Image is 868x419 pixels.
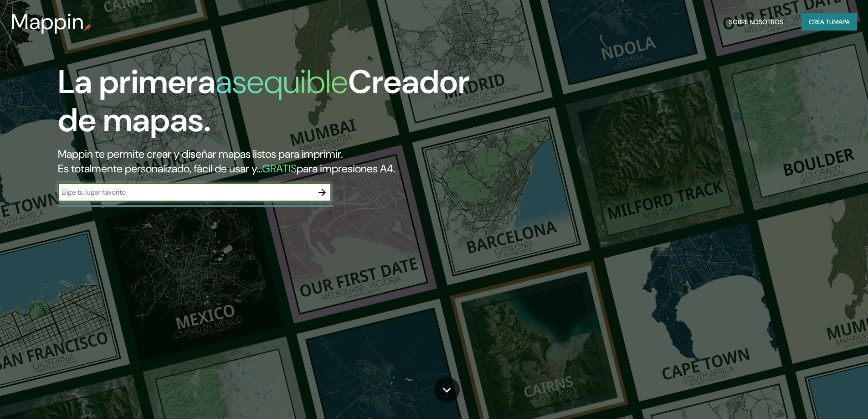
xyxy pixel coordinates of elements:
font: Creador de mapas. [58,61,470,141]
font: para impresiones A4. [297,161,395,176]
input: Elige tu lugar favorito [58,187,313,197]
button: Crea tumapa [801,13,857,31]
font: La primera [58,61,216,103]
font: Mappin [11,7,84,36]
font: Crea tu [809,18,833,26]
font: asequible [216,61,348,103]
img: pin de mapeo [84,24,92,31]
font: Sobre nosotros [729,18,783,26]
font: Mappin te permite crear y diseñar mapas listos para imprimir. [58,147,343,161]
button: Sobre nosotros [725,13,787,31]
font: Es totalmente personalizado, fácil de usar y... [58,161,262,176]
font: GRATIS [262,161,297,176]
font: mapa [833,18,850,26]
